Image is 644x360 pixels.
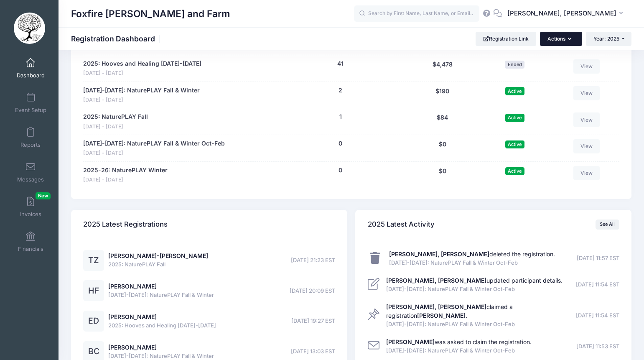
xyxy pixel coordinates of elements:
[576,281,619,289] span: [DATE] 11:54 EST
[339,166,342,175] button: 0
[596,220,619,230] a: See All
[386,338,435,345] strong: [PERSON_NAME]
[83,69,201,77] span: [DATE] - [DATE]
[540,32,582,46] button: Actions
[83,348,104,355] a: BC
[11,158,51,187] a: Messages
[389,250,555,258] a: [PERSON_NAME], [PERSON_NAME]deleted the registration.
[290,287,335,295] span: [DATE] 20:09 EST
[83,250,104,271] div: TZ
[18,245,43,253] span: Financials
[108,283,157,290] a: [PERSON_NAME]
[108,291,214,299] span: [DATE]-[DATE]: NaturePLAY Fall & Winter
[11,123,51,152] a: Reports
[11,227,51,256] a: Financials
[405,112,480,130] div: $84
[576,311,619,320] span: [DATE] 11:54 EST
[83,149,225,157] span: [DATE] - [DATE]
[386,277,486,284] strong: [PERSON_NAME], [PERSON_NAME]
[337,59,344,68] button: 41
[505,167,524,175] span: Active
[417,312,466,319] strong: [PERSON_NAME]
[339,86,342,95] button: 2
[71,34,162,43] h1: Registration Dashboard
[593,36,619,42] span: Year: 2025
[14,13,45,44] img: Foxfire Woods and Farm
[71,4,230,23] h1: Foxfire [PERSON_NAME] and Farm
[586,32,631,46] button: Year: 2025
[405,86,480,104] div: $190
[573,166,600,180] a: View
[573,112,600,127] a: View
[20,211,41,218] span: Invoices
[291,317,335,325] span: [DATE] 19:27 EST
[577,254,619,263] span: [DATE] 11:57 EST
[505,140,524,148] span: Active
[108,322,216,330] span: 2025: Hooves and Healing [DATE]-[DATE]
[386,303,486,310] strong: [PERSON_NAME], [PERSON_NAME]
[573,86,600,100] a: View
[291,256,335,265] span: [DATE] 21:23 EST
[505,114,524,122] span: Active
[576,342,619,351] span: [DATE] 11:53 EST
[389,259,555,267] span: [DATE]-[DATE]: NaturePLAY Fall & Winter Oct-Feb
[83,86,200,95] a: [DATE]-[DATE]: NaturePLAY Fall & Winter
[83,311,104,332] div: ED
[83,112,148,121] a: 2025: NaturePLAY Fall
[83,96,200,104] span: [DATE] - [DATE]
[573,59,600,74] a: View
[11,88,51,117] a: Event Setup
[108,344,157,351] a: [PERSON_NAME]
[83,257,104,264] a: TZ
[476,32,536,46] a: Registration Link
[83,176,168,184] span: [DATE] - [DATE]
[386,303,513,319] a: [PERSON_NAME], [PERSON_NAME]claimed a registration[PERSON_NAME].
[339,112,342,121] button: 1
[83,59,201,68] a: 2025: Hooves and Healing [DATE]-[DATE]
[386,277,563,284] a: [PERSON_NAME], [PERSON_NAME]updated participant details.
[386,285,563,294] span: [DATE]-[DATE]: NaturePLAY Fall & Winter Oct-Feb
[502,4,631,23] button: [PERSON_NAME], [PERSON_NAME]
[17,176,44,183] span: Messages
[108,252,208,259] a: [PERSON_NAME]-[PERSON_NAME]
[83,212,168,236] h4: 2025 Latest Registrations
[20,141,41,148] span: Reports
[405,139,480,157] div: $0
[405,166,480,184] div: $0
[505,61,524,69] span: Ended
[108,260,208,269] span: 2025: NaturePLAY Fall
[386,320,573,329] span: [DATE]-[DATE]: NaturePLAY Fall & Winter Oct-Feb
[83,166,168,175] a: 2025-26: NaturePLAY Winter
[83,280,104,301] div: HF
[36,192,51,199] span: New
[15,107,46,114] span: Event Setup
[368,212,435,236] h4: 2025 Latest Activity
[573,139,600,153] a: View
[354,5,479,22] input: Search by First Name, Last Name, or Email...
[17,72,45,79] span: Dashboard
[83,139,225,148] a: [DATE]-[DATE]: NaturePLAY Fall & Winter Oct-Feb
[83,318,104,325] a: ED
[386,347,532,355] span: [DATE]-[DATE]: NaturePLAY Fall & Winter Oct-Feb
[291,347,335,356] span: [DATE] 13:03 EST
[108,313,157,320] a: [PERSON_NAME]
[386,338,532,345] a: [PERSON_NAME]was asked to claim the registration.
[507,9,616,18] span: [PERSON_NAME], [PERSON_NAME]
[11,192,51,222] a: InvoicesNew
[11,54,51,83] a: Dashboard
[83,123,148,131] span: [DATE] - [DATE]
[405,59,480,77] div: $4,478
[389,250,489,258] strong: [PERSON_NAME], [PERSON_NAME]
[339,139,342,148] button: 0
[83,288,104,295] a: HF
[505,87,524,95] span: Active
